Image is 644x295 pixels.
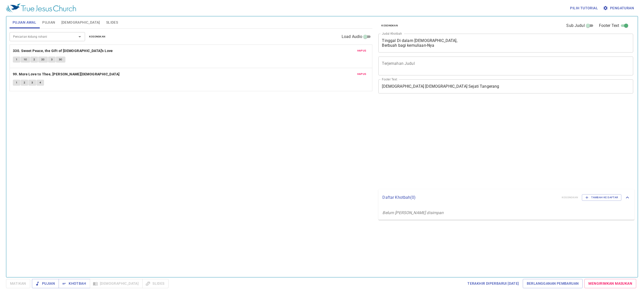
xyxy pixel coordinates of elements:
img: True Jesus Church [6,4,76,13]
span: Sub Judul [566,23,585,29]
span: 2 [24,80,25,85]
iframe: from-child [376,99,583,187]
span: Pengaturan [604,5,634,11]
span: Pujian [36,280,55,287]
span: Load Audio [342,34,363,40]
a: Mengirimkan Masukan [584,279,636,288]
button: 99. More Love to Thee, [PERSON_NAME][DEMOGRAPHIC_DATA] [13,71,120,77]
textarea: Tinggal Di dalam [DEMOGRAPHIC_DATA], Berbuah bagi kemuliaan-Nya [382,38,630,48]
button: Tambah ke Daftar [582,194,621,201]
button: 1 [13,80,20,86]
span: 2c [41,57,45,62]
span: 1 [16,80,17,85]
span: Hapus [357,48,366,53]
span: Pujian [42,19,55,26]
span: 3c [59,57,62,62]
button: 4 [36,80,44,86]
span: 2 [33,57,35,62]
button: Pujian [32,279,59,288]
button: Kosongkan [86,34,108,40]
span: Footer Text [599,23,619,29]
span: 3 [51,57,53,62]
button: 3 [48,57,56,63]
button: Open [76,33,83,40]
span: Tambah ke Daftar [585,195,618,200]
span: Pilih tutorial [570,5,598,11]
button: 2c [38,57,48,63]
button: 2 [21,80,28,86]
button: 330. Sweet Peace, the Gift of [DEMOGRAPHIC_DATA]'s Love [13,48,114,54]
b: 330. Sweet Peace, the Gift of [DEMOGRAPHIC_DATA]'s Love [13,48,113,54]
button: Pengaturan [602,4,636,13]
span: 3 [31,80,33,85]
button: 2 [30,57,38,63]
button: 1 [13,57,20,63]
button: Pilih tutorial [568,4,600,13]
button: Hapus [354,48,369,54]
span: Terakhir Diperbarui [DATE] [467,280,519,287]
span: Slides [106,19,118,26]
span: Kosongkan [89,34,105,39]
span: Berlangganan Pembaruan [527,280,579,287]
span: Kosongkan [381,23,398,28]
span: 1c [24,57,27,62]
span: 4 [39,80,41,85]
button: 3 [28,80,36,86]
a: Berlangganan Pembaruan [523,279,583,288]
button: Khotbah [59,279,90,288]
button: 1c [21,57,30,63]
button: Kosongkan [378,23,401,29]
span: 1 [16,57,17,62]
button: Hapus [354,71,369,77]
b: 99. More Love to Thee, [PERSON_NAME][DEMOGRAPHIC_DATA] [13,71,120,77]
a: Terakhir Diperbarui [DATE] [465,279,521,288]
button: 3c [56,57,65,63]
i: Belum [PERSON_NAME] disimpan [382,210,444,215]
span: Hapus [357,72,366,76]
span: Khotbah [63,280,86,287]
div: Daftar Khotbah(0)KosongkanTambah ke Daftar [378,189,634,206]
span: Mengirimkan Masukan [588,280,632,287]
span: Pujian Awal [13,19,36,26]
p: Daftar Khotbah ( 0 ) [382,194,557,201]
span: [DEMOGRAPHIC_DATA] [61,19,100,26]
